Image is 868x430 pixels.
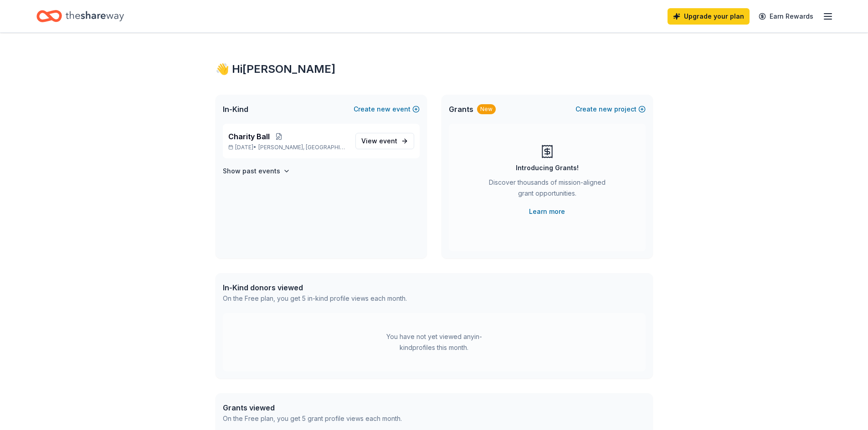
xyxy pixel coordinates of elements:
div: 👋 Hi [PERSON_NAME] [216,62,653,76]
a: Upgrade your plan [668,8,750,25]
span: event [379,137,397,145]
a: Learn more [529,206,565,217]
div: New [477,104,496,114]
a: View event [355,133,414,149]
p: [DATE] • [228,144,348,151]
h4: Show past events [223,166,280,177]
div: Discover thousands of mission-aligned grant opportunities. [485,177,609,202]
span: In-Kind [223,104,248,115]
a: Earn Rewards [753,8,819,25]
div: Introducing Grants! [516,162,579,173]
div: In-Kind donors viewed [223,282,407,293]
button: Show past events [223,166,290,177]
span: View [361,136,397,147]
span: Grants [449,104,473,115]
span: new [599,104,612,115]
span: [PERSON_NAME], [GEOGRAPHIC_DATA] [258,144,348,151]
div: Grants viewed [223,402,402,413]
button: Createnewevent [354,104,420,115]
span: new [377,104,390,115]
button: Createnewproject [575,104,646,115]
div: On the Free plan, you get 5 in-kind profile views each month. [223,293,407,304]
a: Home [36,5,124,27]
div: On the Free plan, you get 5 grant profile views each month. [223,413,402,424]
div: You have not yet viewed any in-kind profiles this month. [377,331,491,353]
span: Charity Ball [228,131,270,142]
